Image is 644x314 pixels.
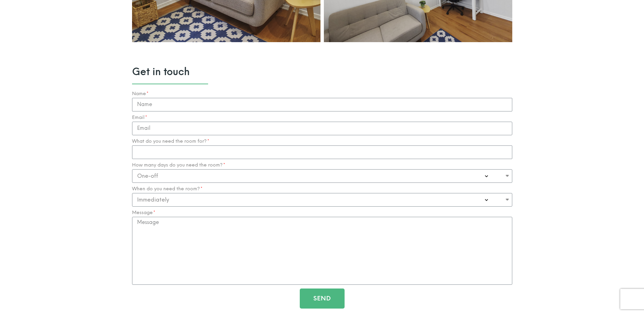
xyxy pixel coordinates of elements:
label: When do you need the room? [132,186,203,192]
input: Name [132,98,512,111]
label: Email [132,115,147,120]
label: How many days do you need the room? [132,162,225,168]
label: Message [132,210,155,215]
button: Send [300,289,345,309]
span: Get in touch [132,66,512,77]
input: Email [132,122,512,135]
label: What do you need the room for? [132,139,209,144]
label: Name [132,91,149,97]
span: Send [313,295,331,301]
